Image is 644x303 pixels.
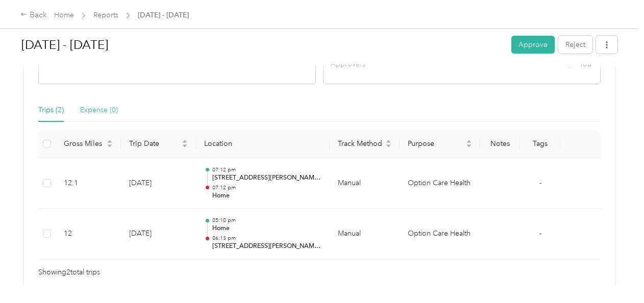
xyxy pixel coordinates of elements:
[182,143,188,149] span: caret-down
[466,143,472,149] span: caret-down
[511,36,555,54] button: Approve
[20,9,47,21] div: Back
[338,139,383,148] span: Track Method
[466,138,472,144] span: caret-up
[107,143,113,149] span: caret-down
[539,179,541,187] span: -
[558,36,592,54] button: Reject
[212,224,321,233] p: Home
[54,11,74,19] a: Home
[182,138,188,144] span: caret-up
[212,191,321,200] p: Home
[56,130,121,158] th: Gross Miles
[93,11,118,19] a: Reports
[56,158,121,209] td: 12.1
[56,209,121,260] td: 12
[330,209,400,260] td: Manual
[385,138,391,144] span: caret-up
[212,242,321,251] p: [STREET_ADDRESS][PERSON_NAME][PERSON_NAME]
[330,158,400,209] td: Manual
[107,138,113,144] span: caret-up
[400,130,480,158] th: Purpose
[330,130,400,158] th: Track Method
[400,158,480,209] td: Option Care Health
[121,158,196,209] td: [DATE]
[520,130,560,158] th: Tags
[38,105,64,116] div: Trips (2)
[212,235,321,242] p: 06:13 pm
[129,139,180,148] span: Trip Date
[121,130,196,158] th: Trip Date
[80,105,118,116] div: Expense (0)
[212,184,321,191] p: 07:12 pm
[138,10,189,20] span: [DATE] - [DATE]
[480,130,521,158] th: Notes
[64,139,105,148] span: Gross Miles
[385,143,391,149] span: caret-down
[212,166,321,173] p: 07:12 pm
[196,130,330,158] th: Location
[212,173,321,183] p: [STREET_ADDRESS][PERSON_NAME][PERSON_NAME]
[400,209,480,260] td: Option Care Health
[408,139,464,148] span: Purpose
[212,217,321,224] p: 05:10 pm
[587,246,644,303] iframe: Everlance-gr Chat Button Frame
[539,229,541,238] span: -
[121,209,196,260] td: [DATE]
[38,267,100,278] span: Showing 2 total trips
[21,33,504,57] h1: Sep 1 - 30, 2025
